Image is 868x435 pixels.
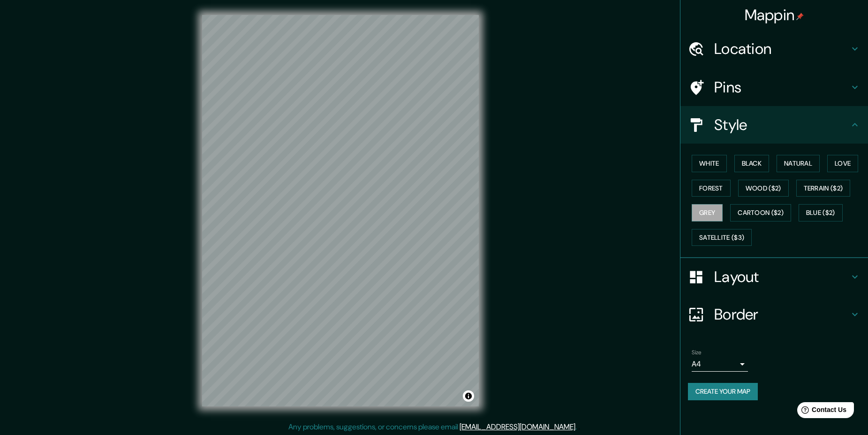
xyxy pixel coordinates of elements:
div: Border [680,296,868,333]
button: Love [827,155,858,172]
h4: Pins [714,78,849,97]
button: Terrain ($2) [796,180,851,197]
h4: Border [714,305,849,324]
button: White [692,155,727,172]
h4: Style [714,115,849,134]
button: Create your map [688,383,758,400]
button: Natural [777,155,820,172]
div: Style [680,106,868,144]
div: Layout [680,258,868,296]
img: pin-icon.png [796,13,804,20]
button: Cartoon ($2) [730,204,791,221]
div: Pins [680,69,868,106]
button: Black [734,155,770,172]
button: Blue ($2) [799,204,843,221]
button: Grey [692,204,723,221]
h4: Layout [714,267,849,286]
div: . [577,421,578,433]
iframe: Help widget launcher [785,398,858,425]
h4: Mappin [745,6,804,24]
button: Wood ($2) [738,180,789,197]
canvas: Map [202,15,479,406]
label: Size [692,349,702,357]
button: Satellite ($3) [692,229,752,246]
div: A4 [692,357,748,372]
p: Any problems, suggestions, or concerns please email . [288,421,577,433]
h4: Location [714,39,849,58]
div: Location [680,30,868,68]
a: [EMAIL_ADDRESS][DOMAIN_NAME] [460,422,575,432]
button: Forest [692,180,731,197]
div: . [578,421,580,433]
button: Toggle attribution [463,390,474,402]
